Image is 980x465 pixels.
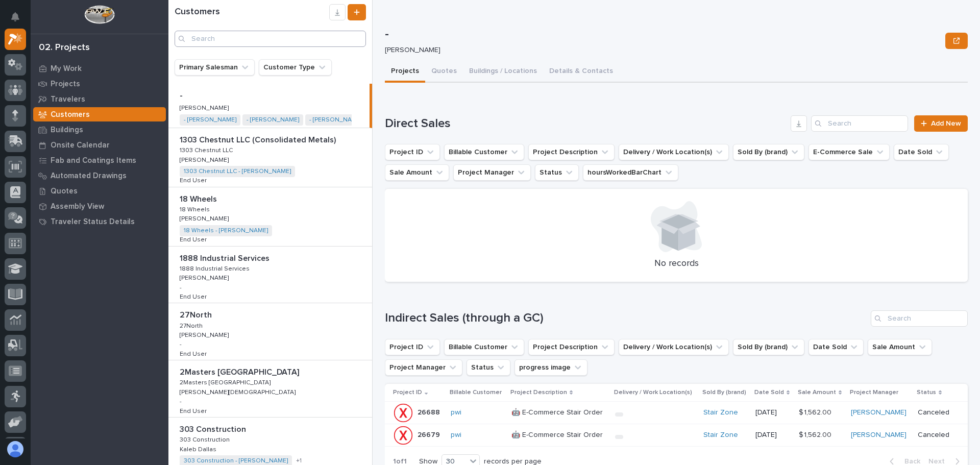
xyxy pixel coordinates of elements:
a: Customers [31,107,168,122]
p: [PERSON_NAME][DEMOGRAPHIC_DATA] [180,387,298,396]
p: [DATE] [755,408,791,417]
p: 2Masters [GEOGRAPHIC_DATA] [180,365,301,377]
p: - [180,284,182,291]
a: 27North27North 27North27North [PERSON_NAME][PERSON_NAME] -End UserEnd User [168,303,372,360]
h1: Indirect Sales (through a GC) [385,311,867,326]
a: 2Masters [GEOGRAPHIC_DATA]2Masters [GEOGRAPHIC_DATA] 2Masters [GEOGRAPHIC_DATA]2Masters [GEOGRAPH... [168,360,372,418]
h1: Customers [175,7,329,18]
p: Canceled [918,431,951,439]
p: 🤖 E-Commerce Stair Order [511,429,605,439]
button: Quotes [425,61,463,83]
p: Billable Customer [450,387,502,398]
p: Sale Amount [798,387,836,398]
button: hoursWorkedBarChart [583,164,678,181]
p: Assembly View [51,202,104,211]
p: 27North [180,308,214,320]
a: pwi [451,431,461,439]
div: Search [811,115,908,132]
p: Project Description [510,387,567,398]
a: Fab and Coatings Items [31,153,168,168]
p: - [180,89,185,101]
p: Customers [51,110,90,119]
button: Billable Customer [444,144,524,160]
button: Sale Amount [868,339,932,355]
div: Search [175,31,366,47]
p: 26688 [418,406,442,417]
p: Status [917,387,936,398]
a: 1303 Chestnut LLC - [PERSON_NAME] [184,168,291,175]
a: Add New [914,115,968,132]
p: Onsite Calendar [51,141,110,150]
p: [PERSON_NAME] [180,273,231,282]
p: End User [180,406,209,415]
button: Sold By (brand) [733,144,804,160]
button: E-Commerce Sale [808,144,890,160]
p: [PERSON_NAME] [180,330,231,339]
button: Notifications [5,6,26,28]
p: [PERSON_NAME] [180,155,231,164]
a: Stair Zone [703,408,738,417]
a: Projects [31,76,168,91]
p: - [180,341,182,348]
p: [PERSON_NAME] [385,46,937,55]
p: Automated Drawings [51,172,127,181]
p: $ 1,562.00 [799,406,834,417]
a: 303 Construction - [PERSON_NAME] [184,457,288,464]
p: 303 Construction [180,434,232,444]
input: Search [871,310,968,327]
p: [PERSON_NAME] [180,213,231,223]
button: Project ID [385,144,440,160]
a: [PERSON_NAME] [851,408,906,417]
img: Workspace Logo [84,5,114,24]
button: Buildings / Locations [463,61,543,83]
p: End User [180,349,209,358]
h1: Direct Sales [385,116,787,131]
p: Buildings [51,126,83,135]
button: Sale Amount [385,164,449,181]
span: + 1 [296,458,302,464]
p: - [385,27,941,42]
p: No records [397,258,955,270]
p: Project ID [393,387,422,398]
a: 18 Wheels - [PERSON_NAME] [184,227,268,234]
p: 1303 Chestnut LLC (Consolidated Metals) [180,133,338,145]
a: Buildings [31,122,168,137]
button: Project ID [385,339,440,355]
div: 02. Projects [39,42,90,54]
button: Status [535,164,579,181]
a: Assembly View [31,199,168,214]
a: -- [PERSON_NAME][PERSON_NAME] - [PERSON_NAME] - [PERSON_NAME] - [PERSON_NAME] [168,84,372,128]
a: - [PERSON_NAME] [309,116,362,124]
button: Sold By (brand) [733,339,804,355]
tr: 2667926679 pwi 🤖 E-Commerce Stair Order🤖 E-Commerce Stair Order Stair Zone [DATE]$ 1,562.00$ 1,56... [385,424,968,447]
p: Delivery / Work Location(s) [614,387,692,398]
p: 26679 [418,429,442,439]
p: Quotes [51,187,78,196]
p: End User [180,234,209,243]
p: 🤖 E-Commerce Stair Order [511,406,605,417]
p: 18 Wheels [180,192,219,204]
button: progress image [514,359,587,376]
button: users-avatar [5,438,26,460]
p: 303 Construction [180,423,248,434]
button: Project Description [528,144,615,160]
button: Project Manager [385,359,462,376]
button: Date Sold [808,339,864,355]
button: Projects [385,61,425,83]
button: Delivery / Work Location(s) [619,144,729,160]
a: Onsite Calendar [31,137,168,153]
p: End User [180,175,209,184]
button: Date Sold [894,144,949,160]
button: Status [467,359,510,376]
p: 1303 Chestnut LLC [180,145,235,154]
a: - [PERSON_NAME] [247,116,299,124]
p: End User [180,291,209,301]
button: Primary Salesman [175,59,255,76]
button: Project Description [528,339,615,355]
p: Date Sold [754,387,784,398]
p: Traveler Status Details [51,217,135,227]
a: Travelers [31,91,168,107]
button: Customer Type [259,59,332,76]
a: [PERSON_NAME] [851,431,906,439]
